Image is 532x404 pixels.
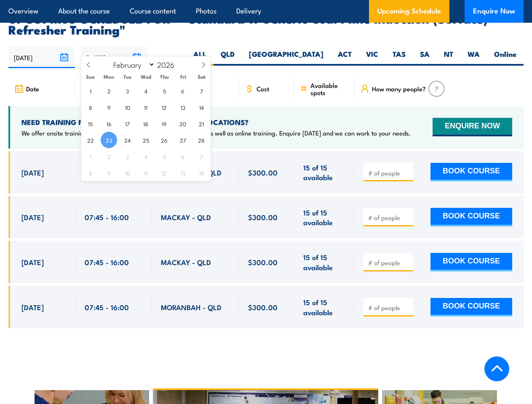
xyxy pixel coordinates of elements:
[174,74,192,80] span: Fri
[192,74,211,80] span: Sat
[138,132,154,148] span: February 25, 2026
[119,165,136,181] span: March 10, 2026
[21,167,44,177] span: [DATE]
[430,253,512,271] button: BOOK COURSE
[437,49,460,66] label: NT
[138,82,154,99] span: February 4, 2026
[138,148,154,165] span: March 4, 2026
[460,49,487,66] label: WA
[303,252,345,272] span: 15 of 15 available
[155,59,183,69] input: Year
[138,165,154,181] span: March 11, 2026
[193,148,210,165] span: March 7, 2026
[81,47,148,68] input: To date
[193,132,210,148] span: February 28, 2026
[303,207,345,227] span: 15 of 15 available
[161,257,211,267] span: MACKAY - QLD
[119,115,136,132] span: February 17, 2026
[248,257,278,267] span: $300.00
[101,165,117,181] span: March 9, 2026
[248,302,278,312] span: $300.00
[155,74,174,80] span: Thu
[175,115,191,132] span: February 20, 2026
[138,115,154,132] span: February 18, 2026
[101,115,117,132] span: February 16, 2026
[331,49,359,66] label: ACT
[8,13,524,35] h2: UPCOMING SCHEDULE FOR - "Standard 11 Generic Coal Mine Induction (Surface) Refresher Training"
[161,212,211,222] span: MACKAY - QLD
[82,132,99,148] span: February 22, 2026
[175,99,191,115] span: February 13, 2026
[175,82,191,99] span: February 6, 2026
[82,82,99,99] span: February 1, 2026
[26,85,39,92] span: Date
[156,82,173,99] span: February 5, 2026
[385,49,413,66] label: TAS
[21,257,44,267] span: [DATE]
[119,82,136,99] span: February 3, 2026
[242,49,331,66] label: [GEOGRAPHIC_DATA]
[248,167,278,177] span: $300.00
[248,212,278,222] span: $300.00
[193,115,210,132] span: February 21, 2026
[21,302,44,312] span: [DATE]
[119,148,136,165] span: March 3, 2026
[303,297,345,317] span: 15 of 15 available
[85,302,129,312] span: 07:45 - 16:00
[156,132,173,148] span: February 26, 2026
[175,132,191,148] span: February 27, 2026
[161,302,222,312] span: MORANBAH - QLD
[138,99,154,115] span: February 11, 2026
[303,162,345,182] span: 15 of 15 available
[186,49,214,66] label: ALL
[156,148,173,165] span: March 5, 2026
[101,82,117,99] span: February 2, 2026
[82,115,99,132] span: February 15, 2026
[119,99,136,115] span: February 10, 2026
[372,85,426,92] span: How many people?
[368,303,410,312] input: # of people
[82,165,99,181] span: March 8, 2026
[85,257,129,267] span: 07:45 - 16:00
[21,212,44,222] span: [DATE]
[368,258,410,267] input: # of people
[82,148,99,165] span: March 1, 2026
[118,74,137,80] span: Tue
[368,169,410,177] input: # of people
[156,115,173,132] span: February 19, 2026
[100,74,118,80] span: Mon
[193,82,210,99] span: February 7, 2026
[193,99,210,115] span: February 14, 2026
[85,212,129,222] span: 07:45 - 16:00
[175,148,191,165] span: March 6, 2026
[101,148,117,165] span: March 2, 2026
[430,298,512,316] button: BOOK COURSE
[433,118,512,136] button: ENQUIRE NOW
[430,163,512,181] button: BOOK COURSE
[21,117,411,127] h4: NEED TRAINING FOR LARGER GROUPS OR MULTIPLE LOCATIONS?
[137,74,155,80] span: Wed
[193,165,210,181] span: March 14, 2026
[310,82,348,96] span: Available spots
[81,74,100,80] span: Sun
[82,99,99,115] span: February 8, 2026
[214,49,242,66] label: QLD
[156,99,173,115] span: February 12, 2026
[109,59,155,70] select: Month
[368,213,410,222] input: # of people
[119,132,136,148] span: February 24, 2026
[101,132,117,148] span: February 23, 2026
[156,165,173,181] span: March 12, 2026
[21,129,411,137] p: We offer onsite training, training at our centres, multisite solutions as well as online training...
[257,85,269,92] span: Cost
[413,49,437,66] label: SA
[359,49,385,66] label: VIC
[487,49,524,66] label: Online
[175,165,191,181] span: March 13, 2026
[430,208,512,226] button: BOOK COURSE
[8,47,75,68] input: From date
[101,99,117,115] span: February 9, 2026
